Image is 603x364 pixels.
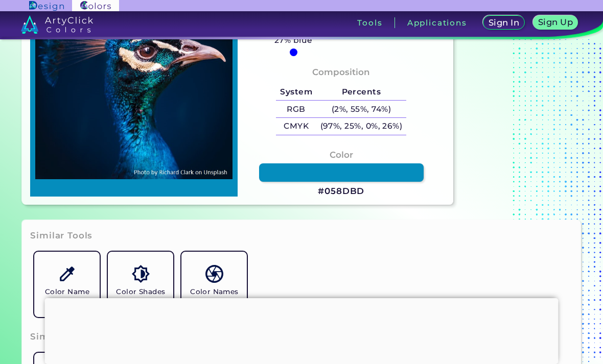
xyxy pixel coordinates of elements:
h4: Composition [312,65,370,80]
img: icon_color_names_dictionary.svg [205,265,223,283]
h5: System [276,84,316,101]
h4: Color [330,148,353,162]
h3: #058DBD [318,185,364,198]
a: Color Name Finder [30,248,104,321]
h5: (2%, 55%, 74%) [316,101,406,117]
h5: Sign In [490,19,518,27]
h3: Similar Tools [30,230,92,242]
h5: (97%, 25%, 0%, 26%) [316,118,406,135]
a: Sign In [485,16,523,30]
iframe: Advertisement [45,298,559,361]
a: Color Shades Finder [104,248,177,321]
h3: Similar Quizes [30,331,100,343]
img: logo_artyclick_colors_white.svg [21,15,93,34]
h5: Percents [316,84,406,101]
a: Color Names Dictionary [177,248,251,321]
a: Sign Up [535,16,576,30]
h5: Sign Up [539,18,571,26]
img: ArtyClick Design logo [29,1,63,11]
h5: Color Names Dictionary [185,287,243,306]
h5: CMYK [276,118,316,135]
h3: Applications [407,19,467,27]
h5: RGB [276,101,316,117]
img: icon_color_name_finder.svg [58,265,76,283]
h5: Color Shades Finder [112,287,169,306]
h5: Color Name Finder [38,287,96,306]
img: icon_color_shades.svg [132,265,150,283]
h3: Tools [357,19,382,27]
